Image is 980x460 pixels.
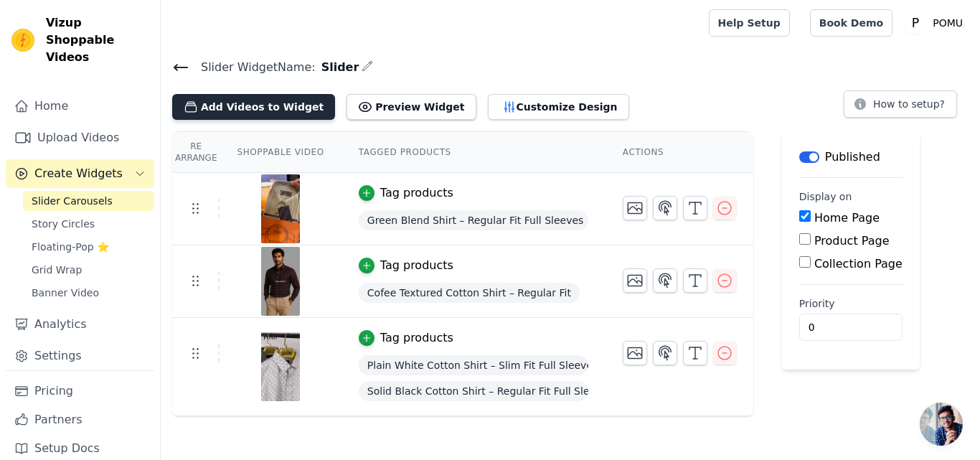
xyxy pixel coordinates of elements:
[359,329,453,347] button: Tag products
[260,174,301,243] img: vizup-images-a93a.png
[11,29,34,52] img: Vizup
[380,257,453,274] div: Tag products
[189,59,316,76] span: Slider Widget Name:
[347,94,476,120] button: Preview Widget
[6,405,154,434] a: Partners
[709,9,790,37] a: Help Setup
[172,132,220,173] th: Re Arrange
[844,90,957,118] button: How to setup?
[23,260,154,280] a: Grid Wrap
[814,257,903,271] label: Collection Page
[825,149,880,166] p: Published
[623,341,647,365] button: Change Thumbnail
[172,94,335,120] button: Add Videos to Widget
[260,332,301,401] img: vizup-images-588f.jpg
[814,211,880,225] label: Home Page
[488,94,629,120] button: Customize Design
[6,123,154,152] a: Upload Videos
[32,263,82,277] span: Grid Wrap
[359,381,588,401] span: Solid Black Cotton Shirt – Regular Fit Full Sleeves | Classic Minimal Style
[623,268,647,293] button: Change Thumbnail
[362,57,373,77] div: Edit Name
[799,296,903,311] label: Priority
[32,217,95,231] span: Story Circles
[316,59,359,76] span: Slider
[359,355,588,375] span: Plain White Cotton Shirt – Slim Fit Full Sleeves
[844,100,957,114] a: How to setup?
[46,14,149,66] span: Vizup Shoppable Videos
[6,310,154,339] a: Analytics
[32,286,99,300] span: Banner Video
[606,132,753,173] th: Actions
[34,165,123,182] span: Create Widgets
[6,92,154,121] a: Home
[799,189,852,204] legend: Display on
[359,184,453,202] button: Tag products
[380,184,453,202] div: Tag products
[912,16,919,30] text: P
[380,329,453,347] div: Tag products
[260,247,301,316] img: vizup-images-52d7.jpg
[341,132,606,173] th: Tagged Products
[623,196,647,220] button: Change Thumbnail
[927,10,969,36] p: POMU
[6,159,154,188] button: Create Widgets
[810,9,892,37] a: Book Demo
[23,191,154,211] a: Slider Carousels
[32,194,113,208] span: Slider Carousels
[359,257,453,274] button: Tag products
[23,214,154,234] a: Story Circles
[23,237,154,257] a: Floating-Pop ⭐
[220,132,341,173] th: Shoppable Video
[904,10,969,36] button: P POMU
[32,240,109,254] span: Floating-Pop ⭐
[814,234,890,248] label: Product Page
[359,283,580,303] span: Cofee Textured Cotton Shirt – Regular Fit
[23,283,154,303] a: Banner Video
[6,342,154,370] a: Settings
[920,403,963,446] a: Open chat
[6,377,154,405] a: Pricing
[359,210,588,230] span: Green Blend Shirt – Regular Fit Full Sleeves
